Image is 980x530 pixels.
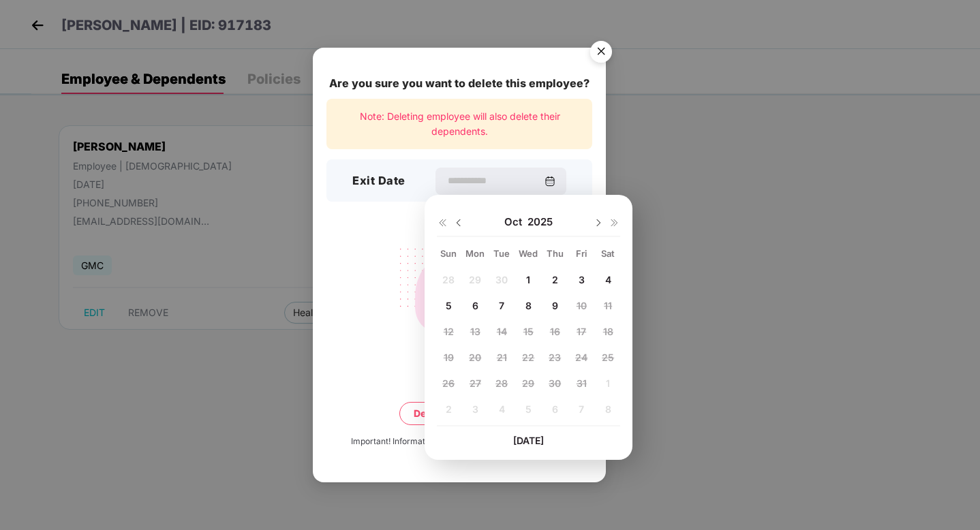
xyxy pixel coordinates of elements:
span: [DATE] [513,435,544,446]
div: Note: Deleting employee will also delete their dependents. [326,99,592,150]
span: 9 [552,300,558,311]
button: Delete permanently [399,402,519,425]
span: 8 [525,300,532,311]
span: 6 [472,300,478,311]
div: Mon [463,247,487,260]
div: Sun [437,247,461,260]
div: Are you sure you want to delete this employee? [326,75,592,92]
span: 4 [605,274,611,285]
span: 2 [552,274,558,285]
img: svg+xml;base64,PHN2ZyB4bWxucz0iaHR0cDovL3d3dy53My5vcmcvMjAwMC9zdmciIHdpZHRoPSIxNiIgaGVpZ2h0PSIxNi... [609,217,620,228]
div: Sat [596,247,620,260]
img: svg+xml;base64,PHN2ZyB4bWxucz0iaHR0cDovL3d3dy53My5vcmcvMjAwMC9zdmciIHdpZHRoPSIxNiIgaGVpZ2h0PSIxNi... [437,217,448,228]
h3: Exit Date [352,172,405,190]
button: Close [582,35,619,72]
img: svg+xml;base64,PHN2ZyB4bWxucz0iaHR0cDovL3d3dy53My5vcmcvMjAwMC9zdmciIHdpZHRoPSI1NiIgaGVpZ2h0PSI1Ni... [582,35,620,73]
img: svg+xml;base64,PHN2ZyB4bWxucz0iaHR0cDovL3d3dy53My5vcmcvMjAwMC9zdmciIHdpZHRoPSIyMjQiIGhlaWdodD0iMT... [383,240,536,346]
div: Thu [543,247,567,260]
div: Wed [517,247,540,260]
div: Fri [570,247,594,260]
span: 3 [579,274,585,285]
span: 1 [526,274,530,285]
span: 5 [446,300,452,311]
div: Important! Information once deleted, can’t be recovered. [351,435,568,448]
span: 7 [499,300,504,311]
img: svg+xml;base64,PHN2ZyBpZD0iRHJvcGRvd24tMzJ4MzIiIHhtbG5zPSJodHRwOi8vd3d3LnczLm9yZy8yMDAwL3N2ZyIgd2... [453,217,464,228]
span: 2025 [527,215,553,229]
div: Tue [490,247,514,260]
span: Oct [504,215,527,229]
img: svg+xml;base64,PHN2ZyBpZD0iRHJvcGRvd24tMzJ4MzIiIHhtbG5zPSJodHRwOi8vd3d3LnczLm9yZy8yMDAwL3N2ZyIgd2... [593,217,604,228]
img: svg+xml;base64,PHN2ZyBpZD0iQ2FsZW5kYXItMzJ4MzIiIHhtbG5zPSJodHRwOi8vd3d3LnczLm9yZy8yMDAwL3N2ZyIgd2... [545,176,555,187]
